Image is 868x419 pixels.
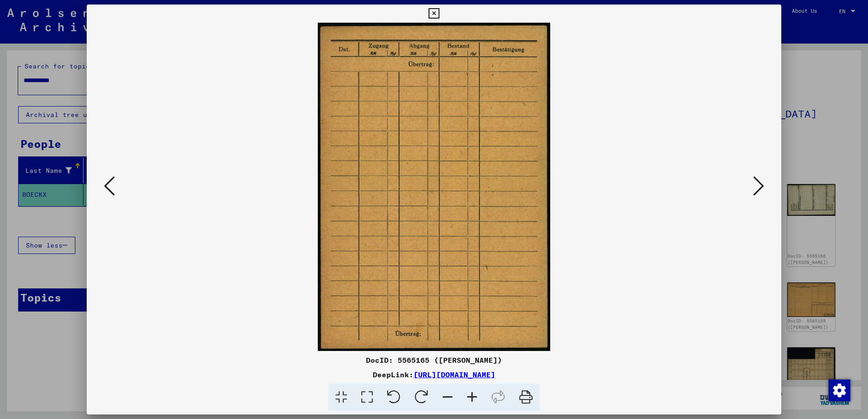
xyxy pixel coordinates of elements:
[118,23,750,351] img: 002.jpg
[829,380,850,401] img: Change consent
[828,379,850,401] div: Change consent
[87,369,781,380] div: DeepLink:
[87,355,781,365] div: DocID: 5565165 ([PERSON_NAME])
[414,370,495,379] a: [URL][DOMAIN_NAME]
